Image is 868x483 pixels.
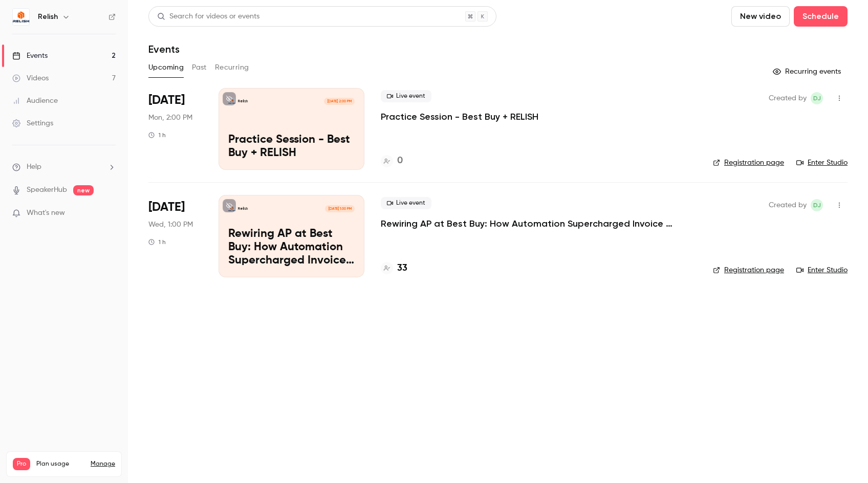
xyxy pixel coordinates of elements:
h6: Relish [38,12,58,22]
span: [DATE] 1:00 PM [325,205,354,212]
a: Practice Session - Best Buy + RELISHRelish[DATE] 2:00 PMPractice Session - Best Buy + RELISH [219,88,364,170]
a: 0 [381,154,403,168]
a: 33 [381,261,407,275]
h1: Events [148,43,180,55]
button: New video [731,6,790,27]
button: Schedule [794,6,848,27]
span: DJ [813,92,821,104]
iframe: Noticeable Trigger [103,209,116,218]
p: Practice Session - Best Buy + RELISH [228,134,355,160]
span: Live event [381,90,431,102]
span: What's new [27,208,65,218]
div: Aug 27 Wed, 1:00 PM (America/New York) [148,195,202,277]
p: Relish [238,99,248,104]
div: Videos [12,73,49,83]
span: Created by [769,199,807,211]
span: Plan usage [36,460,84,468]
div: Aug 25 Mon, 2:00 PM (America/New York) [148,88,202,170]
div: Events [12,51,48,61]
li: help-dropdown-opener [12,162,116,172]
span: Wed, 1:00 PM [148,219,193,230]
p: Relish [238,206,248,211]
span: [DATE] [148,92,185,108]
a: Enter Studio [796,158,848,168]
span: Live event [381,197,431,209]
button: Upcoming [148,59,184,76]
div: 1 h [148,131,166,139]
a: Rewiring AP at Best Buy: How Automation Supercharged Invoice Processing & AP Efficiency [381,217,688,230]
h4: 0 [397,154,403,168]
div: Search for videos or events [157,11,259,22]
span: [DATE] [148,199,185,215]
span: new [73,185,94,195]
div: Audience [12,96,58,106]
a: Manage [91,460,115,468]
a: Registration page [713,265,784,275]
button: Past [192,59,207,76]
span: Destinee Jewell [811,199,823,211]
a: Practice Session - Best Buy + RELISH [381,111,538,123]
a: Registration page [713,158,784,168]
button: Recurring [215,59,249,76]
a: Rewiring AP at Best Buy: How Automation Supercharged Invoice Processing & AP EfficiencyRelish[DAT... [219,195,364,277]
div: Settings [12,118,53,128]
p: Rewiring AP at Best Buy: How Automation Supercharged Invoice Processing & AP Efficiency [228,228,355,267]
img: Relish [13,9,29,25]
a: SpeakerHub [27,185,67,195]
span: [DATE] 2:00 PM [324,98,354,105]
span: DJ [813,199,821,211]
div: 1 h [148,238,166,246]
span: Created by [769,92,807,104]
button: Recurring events [768,63,848,80]
h4: 33 [397,261,407,275]
span: Pro [13,458,30,470]
span: Mon, 2:00 PM [148,113,192,123]
span: Destinee Jewell [811,92,823,104]
span: Help [27,162,41,172]
a: Enter Studio [796,265,848,275]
